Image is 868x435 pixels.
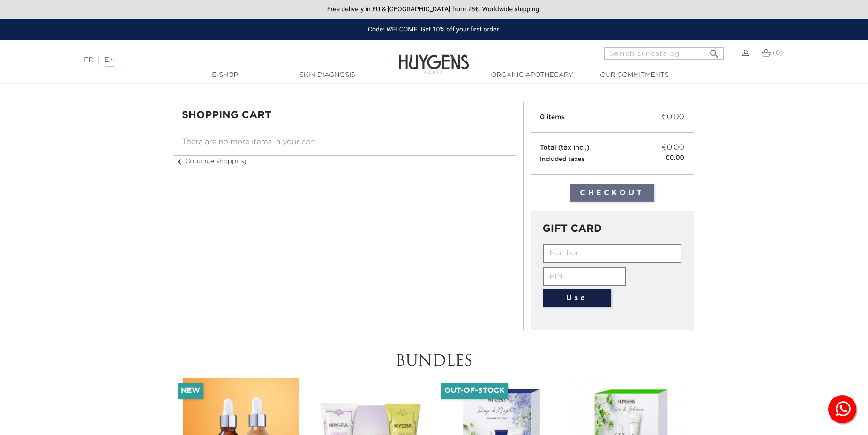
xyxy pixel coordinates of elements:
input: Number [543,244,682,263]
a: Skin Diagnosis [280,70,374,80]
span: €0.00 [661,142,684,153]
a: EN [105,57,114,67]
h3: GIFT CARD [543,223,682,235]
h1: Shopping Cart [182,110,508,121]
small: Included taxes [540,156,584,162]
span: Total (tax incl.) [540,145,590,151]
span: €0.00 [661,112,684,123]
span: (0) [773,50,783,56]
i: chevron_left [174,156,185,168]
button:  [706,45,723,57]
input: Search [604,47,724,60]
a: FR [84,57,93,63]
input: PIN [543,267,626,286]
img: Huygens [399,39,469,76]
a: Our commitments [587,70,681,80]
button: Checkout [570,184,654,202]
h2: Bundles [181,353,687,371]
a: chevron_leftContinue shopping [174,158,247,165]
button: Use [543,289,611,307]
small: €0.00 [665,153,684,163]
span: 0 items [540,114,565,121]
a: E-Shop [178,70,272,80]
li: New [178,383,203,399]
a: Organic Apothecary [485,70,579,80]
li: Out-of-Stock [441,383,508,399]
div: | [79,54,354,66]
i:  [709,46,720,57]
span: There are no more items in your cart [182,138,316,146]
